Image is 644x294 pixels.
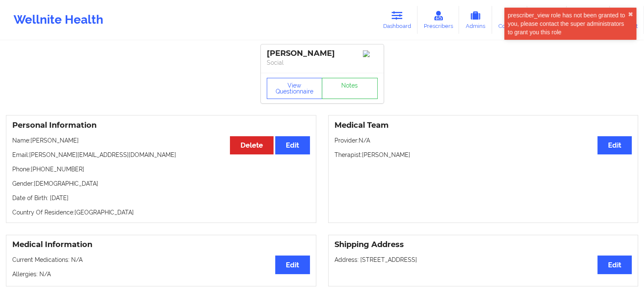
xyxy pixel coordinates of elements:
[12,256,310,264] p: Current Medications: N/A
[334,240,632,250] h3: Shipping Address
[334,256,632,264] p: Address: [STREET_ADDRESS]
[492,6,527,34] a: Coaches
[267,58,378,67] p: Social
[417,6,459,34] a: Prescribers
[508,11,628,36] div: prescriber_view role has not been granted to you, please contact the super administrators to gran...
[334,151,632,159] p: Therapist: [PERSON_NAME]
[322,78,378,99] a: Notes
[377,6,417,34] a: Dashboard
[12,240,310,250] h3: Medical Information
[275,136,310,154] button: Edit
[12,270,310,278] p: Allergies: N/A
[459,6,492,34] a: Admins
[363,50,378,57] img: Image%2Fplaceholer-image.png
[597,136,632,154] button: Edit
[12,165,310,173] p: Phone: [PHONE_NUMBER]
[12,121,310,130] h3: Personal Information
[12,208,310,217] p: Country Of Residence: [GEOGRAPHIC_DATA]
[267,49,378,58] div: [PERSON_NAME]
[12,179,310,188] p: Gender: [DEMOGRAPHIC_DATA]
[230,136,274,154] button: Delete
[597,256,632,274] button: Edit
[267,78,323,99] button: View Questionnaire
[12,194,310,202] p: Date of Birth: [DATE]
[275,256,310,274] button: Edit
[12,151,310,159] p: Email: [PERSON_NAME][EMAIL_ADDRESS][DOMAIN_NAME]
[334,121,632,130] h3: Medical Team
[628,11,633,18] button: close
[334,136,632,145] p: Provider: N/A
[12,136,310,145] p: Name: [PERSON_NAME]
